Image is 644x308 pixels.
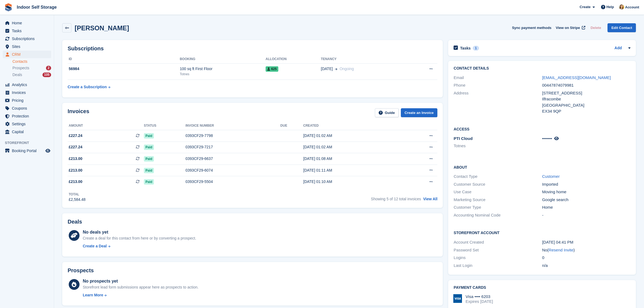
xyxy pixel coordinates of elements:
span: Storefront [5,140,54,146]
div: Marketing Source [454,197,542,203]
div: 0393CF29-7217 [186,144,280,150]
span: Booking Portal [12,147,44,155]
span: [DATE] [321,66,333,72]
a: [EMAIL_ADDRESS][DOMAIN_NAME] [542,75,611,80]
div: [GEOGRAPHIC_DATA] [542,102,630,109]
h2: Tasks [460,46,471,51]
button: Sync payment methods [512,23,551,32]
div: 105 [42,73,51,77]
a: menu [3,81,51,89]
span: View on Stripe [556,25,580,31]
div: Customer Source [454,181,542,188]
a: Deals 105 [12,72,51,78]
th: Created [303,122,400,130]
div: [DATE] 01:10 AM [303,179,400,185]
th: Status [144,122,186,130]
a: menu [3,89,51,96]
div: [DATE] 01:08 AM [303,156,400,162]
a: menu [3,104,51,112]
a: Customer [542,174,560,179]
span: Paid [144,168,154,173]
div: 0393CF29-7798 [186,133,280,139]
div: 56984 [68,66,180,72]
span: Paid [144,145,154,150]
a: View All [423,197,437,201]
a: menu [3,19,51,27]
span: Paid [144,133,154,139]
th: Allocation [266,55,321,64]
th: Tenancy [321,55,408,64]
div: Learn More [83,292,103,298]
span: ••••••• [542,136,552,141]
a: menu [3,35,51,42]
div: 1 [473,46,479,51]
span: Paid [144,156,154,162]
span: ( ) [547,248,575,252]
a: Guide [375,108,399,117]
h2: [PERSON_NAME] [75,24,129,32]
span: Ongoing [339,67,354,71]
div: [DATE] 01:02 AM [303,133,400,139]
a: Prospects 2 [12,65,51,71]
div: Create a Subscription [68,84,107,90]
div: Total [69,192,85,197]
span: £213.00 [69,156,82,162]
div: Imported [542,181,630,188]
div: Email [454,75,542,81]
div: - [542,212,630,218]
span: £213.00 [69,179,82,185]
a: Create a Subscription [68,82,110,92]
h2: Contact Details [454,66,630,71]
h2: Prospects [68,267,94,274]
a: menu [3,43,51,50]
div: 00447874079981 [542,82,630,89]
h2: Access [454,126,630,132]
h2: Subscriptions [68,45,437,52]
div: Phone [454,82,542,89]
h2: Invoices [68,108,89,117]
div: Totnes [180,72,266,77]
a: menu [3,112,51,120]
span: Pricing [12,97,44,104]
a: Create an Invoice [401,108,438,117]
th: Due [280,122,303,130]
div: Storefront lead form submissions appear here as prospects to action. [83,284,199,290]
th: ID [68,55,180,64]
a: Contacts [12,59,51,64]
div: 0393CF29-5504 [186,179,280,185]
div: Accounting Nominal Code [454,212,542,218]
li: Totnes [454,143,542,149]
span: Showing 5 of 12 total invoices [371,197,421,201]
a: Resend Invite [549,248,573,252]
a: Learn More [83,292,199,298]
span: £213.00 [69,168,82,173]
div: [DATE] 01:02 AM [303,144,400,150]
img: Emma Higgins [619,4,624,10]
div: Moving home [542,189,630,195]
div: £2,584.48 [69,197,85,202]
a: menu [3,51,51,58]
span: Capital [12,128,44,136]
span: Create [580,4,590,10]
span: Invoices [12,89,44,96]
span: Coupons [12,104,44,112]
div: Password Set [454,247,542,253]
div: No deals yet [83,229,196,235]
img: stora-icon-8386f47178a22dfd0bd8f6a31ec36ba5ce8667c1dd55bd0f319d3a0aa187defe.svg [4,3,12,11]
a: menu [3,147,51,155]
div: Home [542,204,630,211]
span: Home [12,19,44,27]
div: Last Login [454,263,542,269]
span: Settings [12,120,44,128]
h2: Storefront Account [454,230,630,235]
div: Logins [454,255,542,261]
div: [DATE] 04:41 PM [542,239,630,245]
div: EX34 9QP [542,108,630,114]
span: £227.24 [69,144,82,150]
span: 625 [266,66,278,72]
div: No prospects yet [83,278,199,284]
div: Use Case [454,189,542,195]
a: Create a Deal [83,243,196,249]
img: Visa Logo [453,294,462,303]
span: Prospects [12,65,29,71]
